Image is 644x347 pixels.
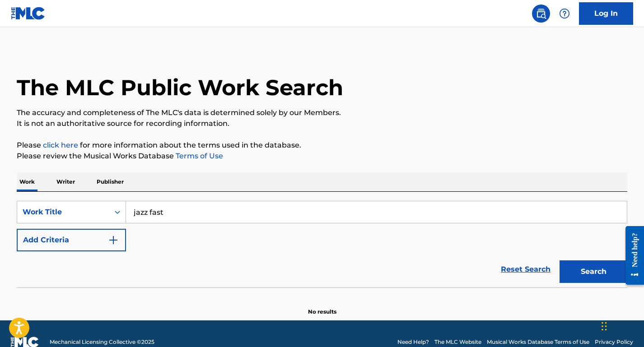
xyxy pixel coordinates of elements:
[17,107,627,118] p: The accuracy and completeness of The MLC's data is determined solely by our Members.
[555,5,574,23] div: Help
[17,118,627,129] p: It is not an authoritative source for recording information.
[17,172,37,191] p: Work
[11,7,46,20] img: MLC Logo
[43,141,78,149] a: click here
[560,260,627,283] button: Search
[17,229,126,251] button: Add Criteria
[619,219,644,292] iframe: Resource Center
[108,235,119,245] img: 9d2ae6d4665cec9f34b9.svg
[434,338,481,346] a: The MLC Website
[17,201,627,287] form: Search Form
[599,304,644,347] iframe: Chat Widget
[17,74,343,101] h1: The MLC Public Work Search
[17,140,627,151] p: Please for more information about the terms used in the database.
[602,313,607,340] div: Drag
[559,8,570,19] img: help
[94,172,126,191] p: Publisher
[579,2,633,25] a: Log In
[50,338,154,346] span: Mechanical Licensing Collective © 2025
[174,152,223,160] a: Terms of Use
[308,297,336,316] p: No results
[54,172,78,191] p: Writer
[532,5,550,23] a: Public Search
[595,338,633,346] a: Privacy Policy
[496,259,555,279] a: Reset Search
[487,338,589,346] a: Musical Works Database Terms of Use
[536,8,546,19] img: search
[17,151,627,162] p: Please review the Musical Works Database
[397,338,429,346] a: Need Help?
[23,207,104,217] div: Work Title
